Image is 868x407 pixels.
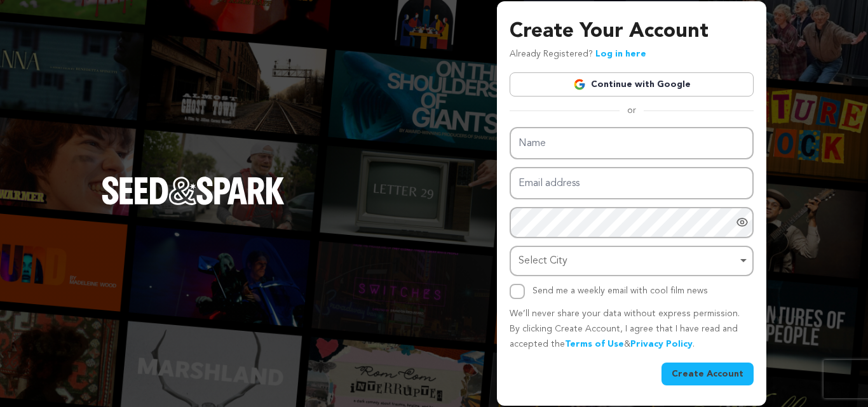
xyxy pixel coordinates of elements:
[510,72,754,97] a: Continue with Google
[510,167,754,199] input: Email address
[102,177,285,204] img: Seed&Spark Logo
[510,17,754,47] h3: Create Your Account
[573,78,586,91] img: Google logo
[519,252,737,270] div: Select City
[620,104,644,117] span: or
[532,286,708,295] label: Send me a weekly email with cool film news
[510,47,646,62] p: Already Registered?
[630,340,693,349] a: Privacy Policy
[102,177,285,230] a: Seed&Spark Homepage
[565,340,624,349] a: Terms of Use
[510,307,754,352] p: We’ll never share your data without express permission. By clicking Create Account, I agree that ...
[510,127,754,159] input: Name
[736,216,749,229] a: Show password as plain text. Warning: this will display your password on the screen.
[661,363,754,385] button: Create Account
[595,50,646,58] a: Log in here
